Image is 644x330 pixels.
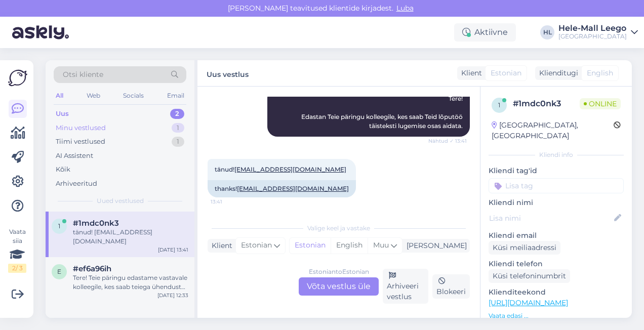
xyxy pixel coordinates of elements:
p: Kliendi email [489,230,624,241]
div: Uus [56,109,69,119]
p: Klienditeekond [489,287,624,298]
div: Vaata siia [8,227,26,273]
img: Askly Logo [8,68,27,88]
div: AI Assistent [56,151,93,161]
div: Hele-Mall Leego [558,24,627,32]
span: #1mdc0nk3 [73,219,119,228]
p: Kliendi telefon [489,259,624,269]
span: English [587,68,613,78]
div: Küsi meiliaadressi [489,241,560,255]
a: [EMAIL_ADDRESS][DOMAIN_NAME] [234,166,346,173]
a: [URL][DOMAIN_NAME] [489,298,568,307]
span: tänud! [215,166,346,173]
div: 2 [170,109,184,119]
div: Kõik [56,164,70,175]
div: 2 / 3 [8,264,26,273]
span: 1 [498,101,500,109]
div: Blokeeri [432,274,470,299]
div: [DATE] 12:33 [157,292,188,299]
a: [EMAIL_ADDRESS][DOMAIN_NAME] [237,185,349,192]
div: Küsi telefoninumbrit [489,269,570,283]
span: Online [580,98,621,109]
span: Muu [373,240,389,250]
div: Klient [457,68,482,78]
label: Uus vestlus [207,66,249,80]
span: #ef6a96ih [73,264,111,273]
span: Luba [393,4,417,13]
p: Kliendi tag'id [489,166,624,176]
input: Lisa tag [489,178,624,193]
input: Lisa nimi [489,213,612,224]
div: tänud! [EMAIL_ADDRESS][DOMAIN_NAME] [73,228,188,246]
div: Estonian to Estonian [309,267,369,276]
div: Estonian [290,238,331,253]
div: 1 [172,137,184,147]
span: Uued vestlused [97,196,144,205]
div: Klient [208,240,232,251]
div: Arhiveeri vestlus [383,269,428,304]
div: [PERSON_NAME] [402,240,467,251]
span: 13:41 [211,198,249,205]
div: [GEOGRAPHIC_DATA] [558,32,627,40]
span: Estonian [241,240,272,251]
div: thanks! [208,180,356,197]
div: All [54,89,65,102]
div: [GEOGRAPHIC_DATA], [GEOGRAPHIC_DATA] [492,120,614,141]
p: Vaata edasi ... [489,311,624,320]
div: Võta vestlus üle [299,277,379,296]
div: Arhiveeritud [56,179,97,189]
a: Hele-Mall Leego[GEOGRAPHIC_DATA] [558,24,638,40]
div: Email [165,89,186,102]
div: Tiimi vestlused [56,137,105,147]
div: Kliendi info [489,150,624,159]
div: Socials [121,89,146,102]
div: English [331,238,368,253]
div: Tere! Teie päringu edastame vastavale kolleegile, kes saab teiega ühendust [PERSON_NAME] seoses p... [73,273,188,292]
span: Nähtud ✓ 13:41 [428,137,467,145]
div: Aktiivne [454,23,516,42]
div: Web [85,89,102,102]
div: Klienditugi [535,68,578,78]
div: Valige keel ja vastake [208,224,470,233]
p: Kliendi nimi [489,197,624,208]
div: [DATE] 13:41 [158,246,188,254]
div: 1 [172,123,184,133]
span: e [57,268,61,275]
span: Otsi kliente [63,69,103,80]
div: HL [540,25,554,39]
span: Estonian [491,68,521,78]
div: Minu vestlused [56,123,106,133]
div: # 1mdc0nk3 [513,98,580,110]
span: 1 [58,222,60,230]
